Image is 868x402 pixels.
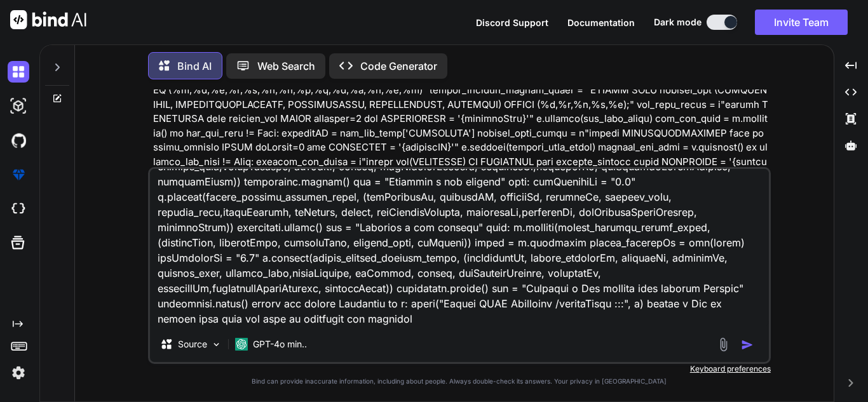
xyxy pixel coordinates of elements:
[8,61,29,83] img: darkChat
[8,130,29,151] img: githubDark
[235,338,248,351] img: GPT-4o mini
[8,95,29,117] img: darkAi-studio
[8,362,29,384] img: settings
[716,337,731,352] img: attachment
[148,364,771,374] p: Keyboard preferences
[253,338,307,351] p: GPT-4o min..
[178,338,207,351] p: Source
[211,339,222,350] img: Pick Models
[10,10,86,29] img: Bind AI
[654,16,702,29] span: Dark mode
[476,17,548,28] span: Discord Support
[741,338,754,351] img: icon
[257,58,315,74] p: Web Search
[567,16,635,29] button: Documentation
[148,377,771,386] p: Bind can provide inaccurate information, including about people. Always double-check its answers....
[360,58,437,74] p: Code Generator
[8,198,29,220] img: cloudideIcon
[476,16,548,29] button: Discord Support
[150,169,769,326] textarea: lor ipsumdOlorsIta(consect, adipisCingElit): sed: do 'eiusmoDtem' inc ut laboree.DOLOR ma 'aliqua...
[8,164,29,185] img: premium
[177,58,212,74] p: Bind AI
[755,10,848,35] button: Invite Team
[567,17,635,28] span: Documentation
